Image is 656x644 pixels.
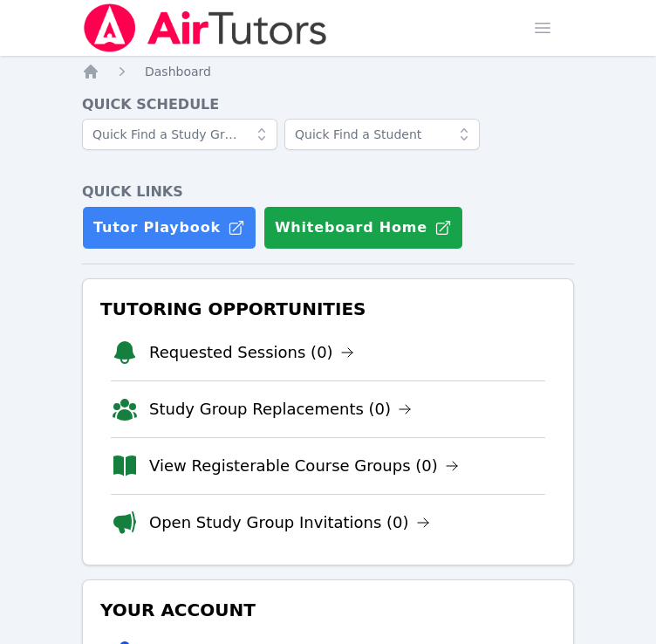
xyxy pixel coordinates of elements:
[145,65,211,79] span: Dashboard
[82,206,256,250] a: Tutor Playbook
[149,397,412,421] a: Study Group Replacements (0)
[97,293,559,325] h3: Tutoring Opportunities
[263,206,463,250] button: Whiteboard Home
[82,3,329,52] img: Air Tutors
[97,594,559,626] h3: Your Account
[149,454,459,478] a: View Registerable Course Groups (0)
[82,182,574,202] h4: Quick Links
[82,94,574,115] h4: Quick Schedule
[284,119,480,150] input: Quick Find a Student
[149,510,430,535] a: Open Study Group Invitations (0)
[82,63,574,80] nav: Breadcrumb
[145,63,211,80] a: Dashboard
[82,119,277,150] input: Quick Find a Study Group
[149,340,354,365] a: Requested Sessions (0)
